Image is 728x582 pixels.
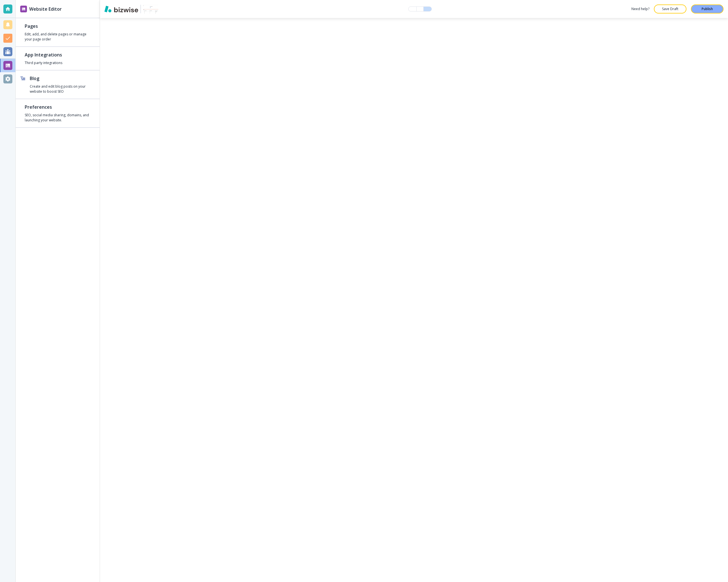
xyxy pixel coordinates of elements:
[661,6,679,12] p: Save Draft
[16,99,100,127] button: PreferencesSEO, social media sharing, domains, and launching your website.
[16,18,100,46] button: PagesEdit, add, and delete pages or manage your page order
[25,60,91,65] h4: Third party integrations
[29,6,62,12] h2: Website Editor
[25,51,91,58] h2: App Integrations
[20,6,27,12] img: editor icon
[30,84,91,94] h4: Create and edit blog posts on your website to boost SEO
[25,23,91,29] h2: Pages
[16,47,100,70] button: App IntegrationsThird party integrations
[30,75,91,82] h2: Blog
[25,104,91,110] h2: Preferences
[25,32,91,42] h4: Edit, add, and delete pages or manage your page order
[16,71,100,99] button: BlogCreate and edit blog posts on your website to boost SEO
[25,113,91,123] h4: SEO, social media sharing, domains, and launching your website.
[104,6,138,12] img: Bizwise Logo
[631,6,649,12] h3: Need help?
[702,6,713,12] p: Publish
[143,4,158,13] img: Your Logo
[654,4,686,13] button: Save Draft
[691,4,724,13] button: Publish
